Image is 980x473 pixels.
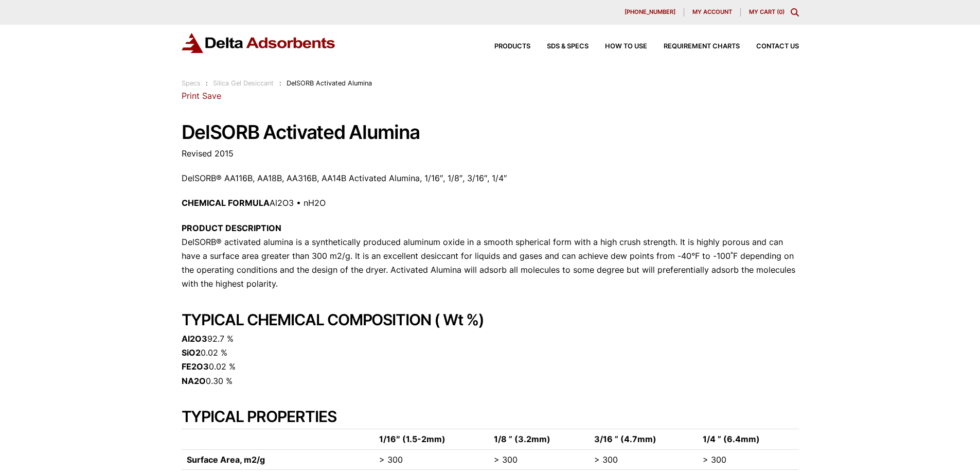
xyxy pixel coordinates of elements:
p: 92.7 % 0.02 % 0.02 % 0.30 % [182,332,799,388]
h2: TYPICAL CHEMICAL COMPOSITION ( Wt %) [182,310,799,329]
strong: 1/16″ (1.5-2mm) [379,434,446,444]
strong: NA2O [182,376,206,386]
a: Print [182,91,200,101]
div: Toggle Modal Content [791,8,799,16]
a: Save [202,91,221,101]
span: Contact Us [756,43,799,50]
span: : [279,79,281,87]
strong: 1/8 ” (3.2mm) [494,434,550,444]
a: Contact Us [740,43,799,50]
strong: SiO2 [182,347,201,358]
strong: Al2O3 [182,334,207,344]
a: [PHONE_NUMBER] [616,8,684,16]
img: Delta Adsorbents [182,33,336,53]
span: 0 [779,8,782,15]
strong: PRODUCT DESCRIPTION [182,223,281,233]
strong: CHEMICAL FORMULA [182,198,270,208]
span: My account [692,9,732,15]
span: DelSORB Activated Alumina [287,79,372,87]
span: [PHONE_NUMBER] [625,9,675,15]
strong: FE2O3 [182,361,209,372]
a: My account [684,8,741,16]
a: Requirement Charts [647,43,740,50]
a: Silica Gel Desiccant [213,79,274,87]
strong: 1/4 ” (6.4mm) [703,434,760,444]
p: DelSORB® AA116B, AA18B, AA316B, AA14B Activated Alumina, 1/16″, 1/8″, 3/16″, 1/4″ [182,171,799,185]
h2: TYPICAL PROPERTIES [182,407,799,426]
p: Revised 2015 [182,147,799,161]
h1: DelSORB Activated Alumina [182,122,799,143]
p: DelSORB® activated alumina is a synthetically produced aluminum oxide in a smooth spherical form ... [182,221,799,291]
span: : [206,79,208,87]
span: How to Use [605,43,647,50]
a: SDS & SPECS [530,43,589,50]
a: Products [478,43,530,50]
p: Al2O3 • nH2O [182,196,799,210]
strong: 3/16 ” (4.7mm) [594,434,656,444]
span: Products [494,43,530,50]
td: > 300 [589,449,698,469]
td: > 300 [698,449,798,469]
a: How to Use [589,43,647,50]
td: > 300 [489,449,589,469]
strong: Surface Area, m2/g [187,454,265,465]
a: My Cart (0) [749,8,785,15]
span: Requirement Charts [664,43,740,50]
a: Specs [182,79,201,87]
td: > 300 [374,449,489,469]
span: SDS & SPECS [547,43,589,50]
